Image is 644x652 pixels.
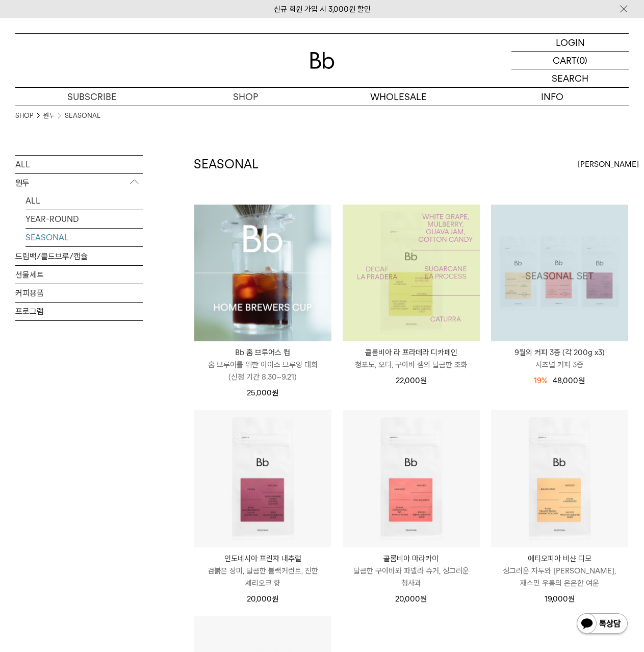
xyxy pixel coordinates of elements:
[322,88,476,106] p: WHOLESALE
[247,388,278,397] span: 25,000
[343,359,480,371] p: 청포도, 오디, 구아바 잼의 달콤한 조화
[578,158,639,170] span: [PERSON_NAME]
[343,346,480,359] p: 콜롬비아 라 프라데라 디카페인
[15,284,143,302] a: 커피용품
[491,565,628,589] p: 싱그러운 자두와 [PERSON_NAME], 재스민 우롱의 은은한 여운
[491,205,628,342] img: 1000000743_add2_064.png
[194,410,331,547] img: 인도네시아 프린자 내추럴
[511,52,629,69] a: CART (0)
[343,346,480,371] a: 콜롬비아 라 프라데라 디카페인 청포도, 오디, 구아바 잼의 달콤한 조화
[194,565,331,589] p: 검붉은 장미, 달콤한 블랙커런트, 진한 셰리오크 향
[194,346,331,359] p: Bb 홈 브루어스 컵
[568,594,575,604] span: 원
[491,553,628,565] p: 에티오피아 비샨 디모
[491,410,628,547] img: 에티오피아 비샨 디모
[15,174,143,192] p: 원두
[420,376,427,385] span: 원
[194,553,331,589] a: 인도네시아 프린자 내추럴 검붉은 장미, 달콤한 블랙커런트, 진한 셰리오크 향
[43,111,55,121] a: 원두
[553,52,577,69] p: CART
[577,52,587,69] p: (0)
[343,553,480,565] p: 콜롬비아 마라카이
[395,594,427,604] span: 20,000
[491,346,628,371] a: 9월의 커피 3종 (각 200g x3) 시즈널 커피 3종
[511,34,629,52] a: LOGIN
[553,376,585,385] span: 48,000
[343,553,480,589] a: 콜롬비아 마라카이 달콤한 구아바와 파넬라 슈거, 싱그러운 청사과
[475,88,629,106] p: INFO
[194,553,331,565] p: 인도네시아 프린자 내추럴
[15,156,143,173] a: ALL
[15,266,143,284] a: 선물세트
[15,303,143,320] a: 프로그램
[420,594,427,604] span: 원
[25,229,143,246] a: SEASONAL
[65,111,100,121] a: SEASONAL
[343,205,480,342] a: 콜롬비아 라 프라데라 디카페인
[491,553,628,589] a: 에티오피아 비샨 디모 싱그러운 자두와 [PERSON_NAME], 재스민 우롱의 은은한 여운
[247,594,278,604] span: 20,000
[310,52,334,69] img: 로고
[169,88,322,106] a: SHOP
[576,612,629,637] img: 카카오톡 채널 1:1 채팅 버튼
[491,359,628,371] p: 시즈널 커피 3종
[194,205,331,342] img: Bb 홈 브루어스 컵
[556,34,585,51] p: LOGIN
[272,594,278,604] span: 원
[343,205,480,342] img: 1000001187_add2_054.jpg
[194,359,331,383] p: 홈 브루어를 위한 아이스 브루잉 대회 (신청 기간 8.30~9.21)
[491,205,628,342] a: 9월의 커피 3종 (각 200g x3)
[25,210,143,228] a: YEAR-ROUND
[15,247,143,265] a: 드립백/콜드브루/캡슐
[274,5,371,14] a: 신규 회원 가입 시 3,000원 할인
[25,192,143,210] a: ALL
[396,376,427,385] span: 22,000
[194,346,331,383] a: Bb 홈 브루어스 컵 홈 브루어를 위한 아이스 브루잉 대회(신청 기간 8.30~9.21)
[343,565,480,589] p: 달콤한 구아바와 파넬라 슈거, 싱그러운 청사과
[491,346,628,359] p: 9월의 커피 3종 (각 200g x3)
[343,410,480,547] img: 콜롬비아 마라카이
[534,374,548,387] div: 19%
[272,388,278,397] span: 원
[545,594,575,604] span: 19,000
[15,111,33,121] a: SHOP
[15,88,169,106] a: SUBSCRIBE
[578,376,585,385] span: 원
[194,156,259,173] h2: SEASONAL
[552,69,588,87] p: SEARCH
